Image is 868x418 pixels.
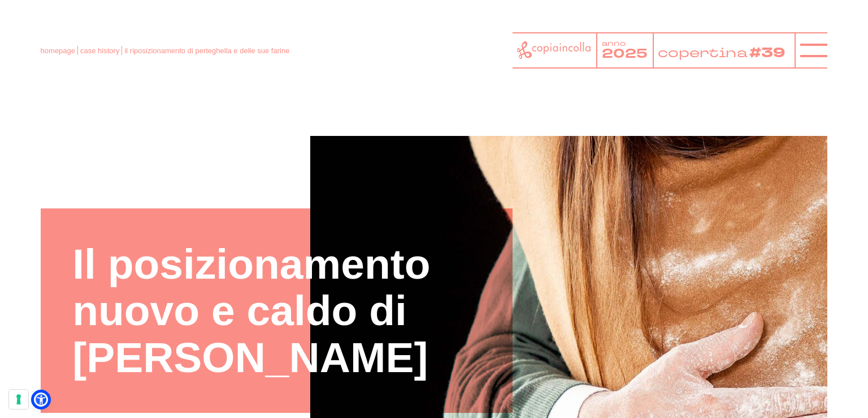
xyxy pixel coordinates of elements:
[602,45,648,63] tspan: 2025
[9,390,28,409] button: Le tue preferenze relative al consenso per le tecnologie di tracciamento
[753,43,790,63] tspan: #39
[658,43,750,61] tspan: copertina
[602,39,626,48] tspan: anno
[34,393,48,407] a: Open Accessibility Menu
[72,241,481,381] h1: Il posizionamento nuovo e caldo di [PERSON_NAME]
[41,46,75,55] a: homepage
[124,46,289,55] span: il riposizionamento di perteghella e delle sue farine
[80,46,119,55] a: case history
